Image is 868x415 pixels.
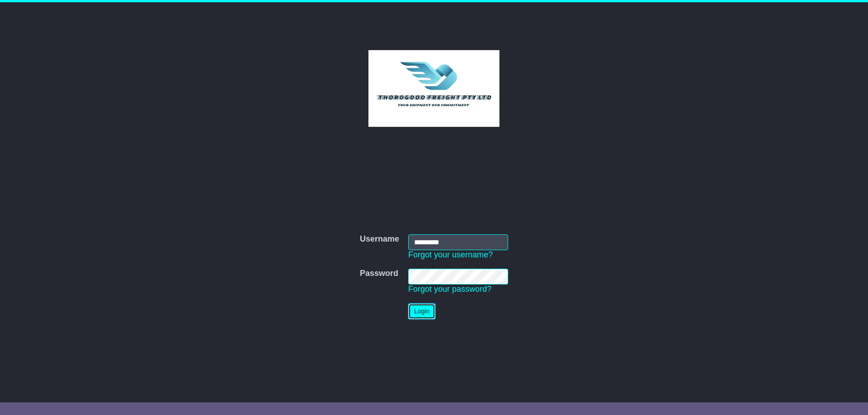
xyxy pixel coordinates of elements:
label: Username [360,234,399,244]
a: Forgot your password? [408,284,491,294]
img: Thorogood Freight Pty Ltd [368,50,500,127]
label: Password [360,269,398,279]
button: Login [408,303,435,319]
a: Forgot your username? [408,250,493,259]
